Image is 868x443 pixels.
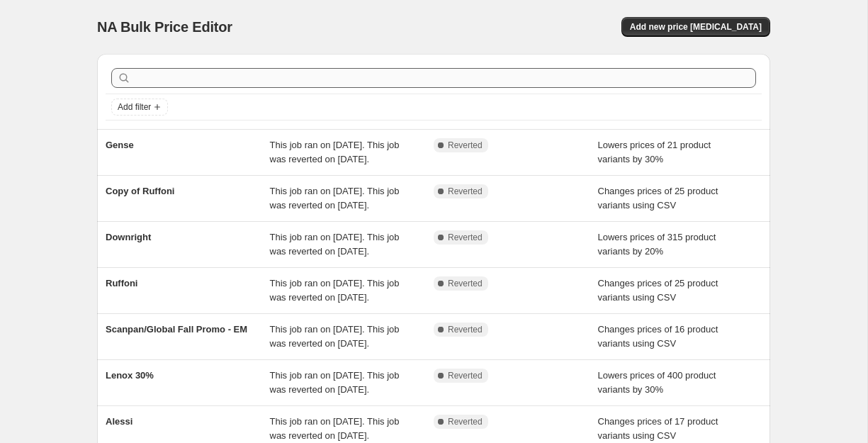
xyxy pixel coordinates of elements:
[598,232,716,257] span: Lowers prices of 315 product variants by 20%
[598,278,718,303] span: Changes prices of 25 product variants using CSV
[598,324,718,349] span: Changes prices of 16 product variants using CSV
[270,416,400,441] span: This job ran on [DATE]. This job was reverted on [DATE].
[270,370,400,395] span: This job ran on [DATE]. This job was reverted on [DATE].
[448,416,483,427] span: Reverted
[270,186,400,211] span: This job ran on [DATE]. This job was reverted on [DATE].
[630,21,762,33] span: Add new price [MEDICAL_DATA]
[598,370,716,395] span: Lowers prices of 400 product variants by 30%
[621,17,770,37] button: Add new price [MEDICAL_DATA]
[97,19,232,35] span: NA Bulk Price Editor
[106,140,134,150] span: Gense
[448,278,483,289] span: Reverted
[106,278,137,288] span: Ruffoni
[106,324,247,335] span: Scanpan/Global Fall Promo - EM
[448,324,483,335] span: Reverted
[270,278,400,303] span: This job ran on [DATE]. This job was reverted on [DATE].
[270,324,400,349] span: This job ran on [DATE]. This job was reverted on [DATE].
[448,232,483,243] span: Reverted
[598,416,718,441] span: Changes prices of 17 product variants using CSV
[598,140,711,164] span: Lowers prices of 21 product variants by 30%
[598,186,718,211] span: Changes prices of 25 product variants using CSV
[270,232,400,257] span: This job ran on [DATE]. This job was reverted on [DATE].
[106,186,174,196] span: Copy of Ruffoni
[106,232,151,242] span: Downright
[448,370,483,381] span: Reverted
[448,140,483,151] span: Reverted
[270,140,400,164] span: This job ran on [DATE]. This job was reverted on [DATE].
[106,370,154,381] span: Lenox 30%
[106,416,133,427] span: Alessi
[448,186,483,197] span: Reverted
[111,99,168,116] button: Add filter
[118,101,151,113] span: Add filter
